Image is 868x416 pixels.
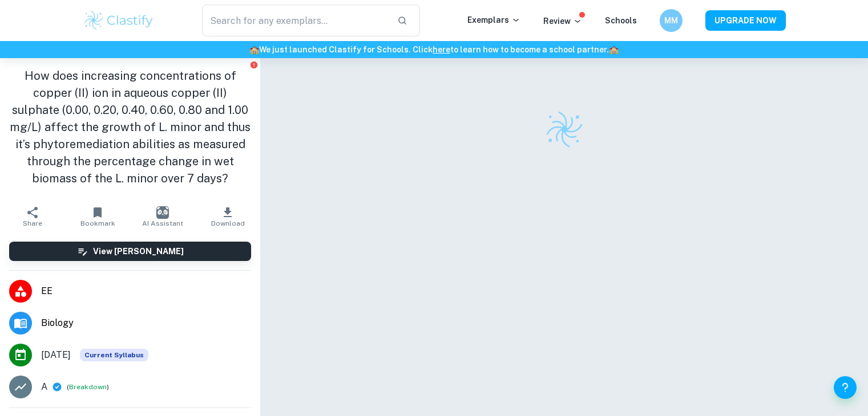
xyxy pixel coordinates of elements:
[142,219,183,227] span: AI Assistant
[69,382,107,392] button: Breakdown
[211,219,245,227] span: Download
[664,14,677,27] h6: MM
[660,9,683,32] button: MM
[41,316,251,330] span: Biology
[433,45,450,54] a: here
[67,382,109,393] span: ( )
[9,242,251,261] button: View [PERSON_NAME]
[23,219,42,227] span: Share
[605,16,637,25] a: Schools
[609,45,619,54] span: 🏫
[41,284,251,298] span: EE
[2,43,866,56] h6: We just launched Clastify for Schools. Click to learn how to become a school partner.
[544,109,584,149] img: Clastify logo
[156,206,169,219] img: AI Assistant
[249,45,259,54] span: 🏫
[80,219,115,227] span: Bookmark
[834,376,857,399] button: Help and Feedback
[705,10,786,31] button: UPGRADE NOW
[65,201,130,233] button: Bookmark
[80,349,148,361] span: Current Syllabus
[80,349,148,361] div: This exemplar is based on the current syllabus. Feel free to refer to it for inspiration/ideas wh...
[130,201,195,233] button: AI Assistant
[93,245,184,258] h6: View [PERSON_NAME]
[249,60,258,69] button: Report issue
[9,67,251,187] h1: How does increasing concentrations of copper (II) ion in aqueous copper (II) sulphate (0.00, 0.20...
[83,9,155,32] img: Clastify logo
[41,348,71,362] span: [DATE]
[202,5,389,36] input: Search for any exemplars...
[543,15,582,27] p: Review
[467,14,520,26] p: Exemplars
[41,380,47,394] p: A
[195,201,260,233] button: Download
